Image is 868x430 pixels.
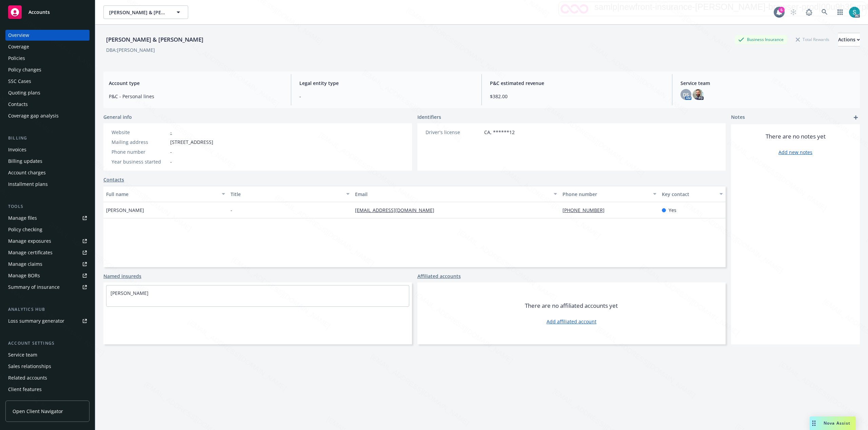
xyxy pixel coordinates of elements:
[683,91,689,98] span: DS
[109,80,283,87] span: Account type
[5,53,90,64] a: Policies
[112,148,167,155] div: Phone number
[228,186,352,202] button: Title
[8,361,51,372] div: Sales relationships
[352,186,560,202] button: Email
[669,207,676,214] span: Yes
[5,259,90,270] a: Manage claims
[13,408,63,415] span: Open Client Navigator
[5,203,90,210] div: Tools
[8,110,59,121] div: Coverage gap analysis
[5,30,90,41] a: Overview
[112,129,167,136] div: Website
[112,138,167,146] div: Mailing address
[8,224,42,235] div: Policy checking
[112,158,167,165] div: Year business started
[5,179,90,190] a: Installment plans
[8,87,40,98] div: Quoting plans
[231,191,342,198] div: Title
[5,110,90,121] a: Coverage gap analysis
[8,372,47,383] div: Related accounts
[838,33,860,46] div: Actions
[5,247,90,258] a: Manage certificates
[766,132,826,141] span: There are no notes yet
[5,87,90,98] a: Quoting plans
[680,80,854,87] span: Service team
[355,207,440,213] a: [EMAIL_ADDRESS][DOMAIN_NAME]
[5,76,90,87] a: SSC Cases
[5,340,90,347] div: Account settings
[106,207,144,214] span: [PERSON_NAME]
[109,9,168,16] span: [PERSON_NAME] & [PERSON_NAME]
[8,167,46,178] div: Account charges
[5,316,90,326] a: Loss summary generator
[662,191,715,198] div: Key contact
[103,273,141,280] a: Named insureds
[547,318,596,325] a: Add affiliated account
[5,144,90,155] a: Invoices
[111,290,149,296] a: [PERSON_NAME]
[8,259,42,270] div: Manage claims
[810,416,818,430] div: Drag to move
[5,64,90,75] a: Policy changes
[8,316,64,326] div: Loss summary generator
[5,270,90,281] a: Manage BORs
[8,30,29,41] div: Overview
[103,186,228,202] button: Full name
[560,186,659,202] button: Phone number
[170,158,172,165] span: -
[818,5,831,19] a: Search
[5,236,90,246] a: Manage exposures
[5,384,90,395] a: Client features
[735,35,787,44] div: Business Insurance
[5,167,90,178] a: Account charges
[5,156,90,167] a: Billing updates
[731,113,745,122] span: Notes
[5,372,90,383] a: Related accounts
[106,191,218,198] div: Full name
[5,224,90,235] a: Policy checking
[28,9,50,15] span: Accounts
[8,247,53,258] div: Manage certificates
[109,93,283,100] span: P&C - Personal lines
[170,148,172,155] span: -
[417,113,441,121] span: Identifiers
[8,53,25,64] div: Policies
[8,144,26,155] div: Invoices
[8,76,31,87] div: SSC Cases
[490,80,664,87] span: P&C estimated revenue
[417,273,461,280] a: Affiliated accounts
[778,149,812,156] a: Add new notes
[824,420,850,426] span: Nova Assist
[8,349,37,360] div: Service team
[170,138,213,146] span: [STREET_ADDRESS]
[103,5,188,19] button: [PERSON_NAME] & [PERSON_NAME]
[5,349,90,360] a: Service team
[8,270,40,281] div: Manage BORs
[5,361,90,372] a: Sales relationships
[787,5,800,19] a: Start snowing
[103,113,132,121] span: General info
[8,282,60,293] div: Summary of insurance
[802,5,816,19] a: Report a Bug
[693,89,704,100] img: photo
[849,7,860,18] img: photo
[8,213,37,223] div: Manage files
[563,191,649,198] div: Phone number
[5,282,90,293] a: Summary of insurance
[299,80,473,87] span: Legal entity type
[525,302,618,310] span: There are no affiliated accounts yet
[5,213,90,223] a: Manage files
[792,35,833,44] div: Total Rewards
[8,179,48,190] div: Installment plans
[563,207,610,213] a: [PHONE_NUMBER]
[8,384,42,395] div: Client features
[103,176,124,183] a: Contacts
[5,41,90,52] a: Coverage
[106,46,155,53] div: DBA: [PERSON_NAME]
[8,236,51,246] div: Manage exposures
[5,306,90,313] div: Analytics hub
[5,99,90,110] a: Contacts
[8,64,41,75] div: Policy changes
[170,129,172,135] a: -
